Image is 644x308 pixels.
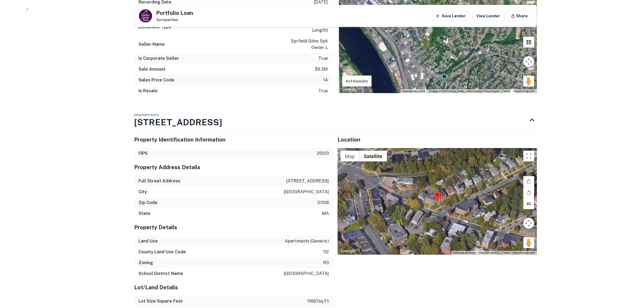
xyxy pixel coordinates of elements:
p: sprfield gdns spk owner l [279,38,328,51]
h6: State [139,210,151,217]
h5: Property Details [134,223,333,231]
img: Google [340,86,358,93]
h6: Document Type [139,24,172,30]
h6: City [139,189,147,195]
h5: Lot/Land Details [134,283,333,291]
button: Show street map [341,151,359,162]
p: true [319,88,328,94]
h6: Zip Code [139,199,158,206]
h6: Is Corporate Seller [139,55,179,62]
button: Map camera controls [523,218,534,229]
a: Report a map error [514,251,535,254]
h5: Property Address Details [134,163,333,171]
h6: Sale Amount [139,66,166,73]
button: Keyboard shortcuts [453,251,476,255]
a: Open this area in Google Maps (opens a new window) [339,248,357,255]
button: Toggle fullscreen view [523,151,534,162]
h6: Sales Price Code [139,77,175,83]
h5: Portfolio Loan [156,10,193,16]
p: 112 [323,249,329,255]
span: Imagery ©2025 Airbus, CNES / Airbus, Maxar Technologies [429,90,500,93]
p: r3 [323,260,329,266]
button: Show satellite imagery [359,151,387,162]
button: Tilt map [523,198,534,209]
button: Keyboard shortcuts [402,89,426,93]
button: Rotate map counterclockwise [523,187,534,198]
a: Terms (opens in new tab) [503,251,510,254]
p: true [319,55,328,62]
h6: FIPS [139,150,148,157]
p: apartments (generic) [285,238,329,244]
iframe: Chat Widget [617,265,644,291]
span: Property 1 of 4 [134,113,159,117]
h6: County Land Use Code [139,249,186,255]
div: Property1of4[STREET_ADDRESS] [134,109,537,131]
h6: Seller Name [139,41,165,48]
p: [STREET_ADDRESS] [286,178,329,184]
span: Map data ©2025 [479,251,500,254]
p: 4 of 4 results [346,78,368,84]
p: $6.3m [315,66,328,73]
p: 4 properties [156,17,193,22]
a: Open this area in Google Maps (opens a new window) [340,86,358,93]
h6: Land Use [139,238,158,244]
a: Report a map error [514,90,535,93]
button: Rotate map clockwise [523,176,534,187]
h5: Property Identification Information [134,136,333,144]
h3: [STREET_ADDRESS] [134,116,222,129]
h5: Location [338,136,537,144]
p: [GEOGRAPHIC_DATA] [284,270,329,277]
p: ma [322,210,329,217]
img: Google [339,248,357,255]
button: Save Lender [431,11,470,21]
h6: School District Name [139,270,183,277]
p: 14 [323,77,328,83]
p: 25013 [317,150,329,157]
a: View Lender [472,11,504,21]
p: [GEOGRAPHIC_DATA] [284,189,329,195]
p: quit claim deed (arms length) [279,21,328,34]
h6: Full Street Address [139,178,181,184]
button: Share [507,11,532,21]
h6: Is Resale [139,88,158,94]
button: Tilt map [523,37,534,48]
button: Drag Pegman onto the map to open Street View [523,237,534,248]
a: Terms (opens in new tab) [503,90,510,93]
button: Drag Pegman onto the map to open Street View [523,76,534,87]
p: 01108 [318,199,329,206]
button: Map camera controls [523,56,534,67]
h6: Zoning [139,260,153,266]
h6: Lot Size Square Feet [139,298,183,304]
p: 11687 sq ft [308,298,329,304]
